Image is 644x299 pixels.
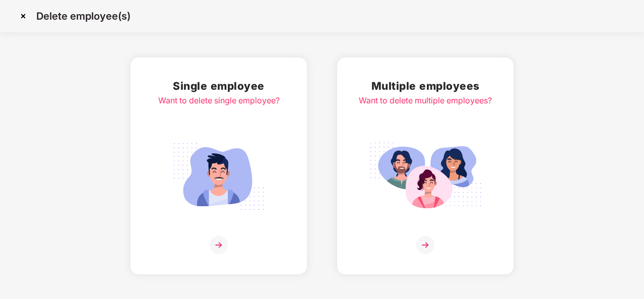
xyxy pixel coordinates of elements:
div: Want to delete single employee? [158,94,280,107]
h2: Multiple employees [359,78,492,94]
img: svg+xml;base64,PHN2ZyB4bWxucz0iaHR0cDovL3d3dy53My5vcmcvMjAwMC9zdmciIGlkPSJTaW5nbGVfZW1wbG95ZWUiIH... [162,137,275,216]
img: svg+xml;base64,PHN2ZyB4bWxucz0iaHR0cDovL3d3dy53My5vcmcvMjAwMC9zdmciIHdpZHRoPSIzNiIgaGVpZ2h0PSIzNi... [210,236,228,254]
img: svg+xml;base64,PHN2ZyB4bWxucz0iaHR0cDovL3d3dy53My5vcmcvMjAwMC9zdmciIHdpZHRoPSIzNiIgaGVpZ2h0PSIzNi... [416,236,434,254]
div: Want to delete multiple employees? [359,94,492,107]
img: svg+xml;base64,PHN2ZyBpZD0iQ3Jvc3MtMzJ4MzIiIHhtbG5zPSJodHRwOi8vd3d3LnczLm9yZy8yMDAwL3N2ZyIgd2lkdG... [15,8,31,24]
h2: Single employee [158,78,280,94]
p: Delete employee(s) [36,10,131,22]
img: svg+xml;base64,PHN2ZyB4bWxucz0iaHR0cDovL3d3dy53My5vcmcvMjAwMC9zdmciIGlkPSJNdWx0aXBsZV9lbXBsb3llZS... [369,137,482,216]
